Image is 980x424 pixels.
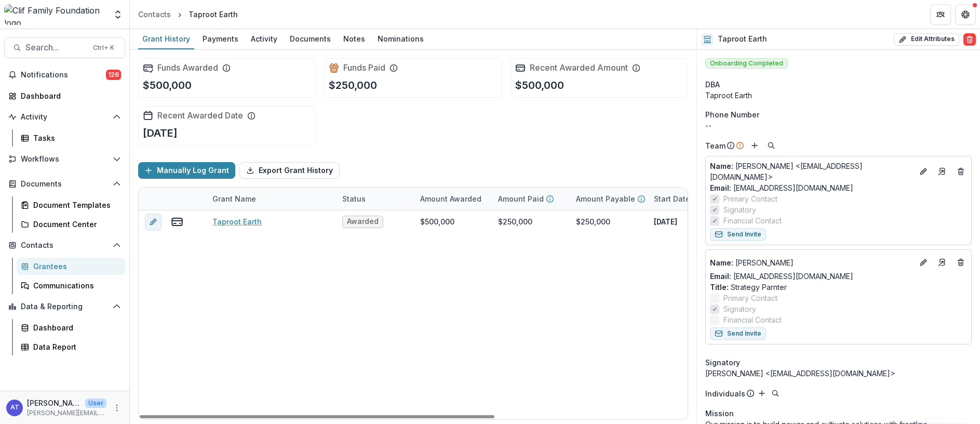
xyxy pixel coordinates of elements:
[17,319,125,336] a: Dashboard
[17,216,125,233] a: Document Center
[648,188,726,210] div: Start Date
[705,357,740,368] span: Signatory
[718,35,767,44] h2: Taproot Earth
[85,399,106,408] p: User
[21,155,109,164] span: Workflows
[157,63,218,73] h2: Funds Awarded
[21,302,109,311] span: Data & Reporting
[705,368,972,379] div: [PERSON_NAME] <[EMAIL_ADDRESS][DOMAIN_NAME]>
[4,4,106,25] img: Clif Family Foundation logo
[33,219,117,230] div: Document Center
[33,322,117,333] div: Dashboard
[25,43,87,52] span: Search...
[710,271,853,282] a: Email: [EMAIL_ADDRESS][DOMAIN_NAME]
[206,188,336,210] div: Grant Name
[4,237,125,254] button: Open Contacts
[373,29,428,49] a: Nominations
[157,111,243,121] h2: Recent Awarded Date
[765,139,777,152] button: Search
[21,71,106,79] span: Notifications
[710,327,766,340] button: Send Invite
[530,63,628,73] h2: Recent Awarded Amount
[769,387,782,400] button: Search
[21,113,109,122] span: Activity
[212,216,262,227] a: Taproot Earth
[111,402,123,414] button: More
[723,303,756,314] span: Signatory
[4,176,125,192] button: Open Documents
[91,42,116,54] div: Ctrl + K
[723,314,782,325] span: Financial Contact
[963,33,976,46] button: Delete
[33,341,117,352] div: Data Report
[492,188,570,210] div: Amount Paid
[339,29,369,49] a: Notes
[710,258,733,267] span: Name :
[710,183,731,192] span: Email:
[756,387,768,400] button: Add
[4,67,125,83] button: Notifications126
[17,277,125,294] a: Communications
[4,37,125,58] button: Search...
[414,188,492,210] div: Amount Awarded
[576,193,635,204] p: Amount Payable
[145,214,162,230] button: edit
[723,215,782,226] span: Financial Contact
[17,196,125,214] a: Document Templates
[723,204,756,215] span: Signatory
[171,216,183,228] button: view-payments
[705,120,972,131] div: --
[748,139,761,152] button: Add
[17,258,125,275] a: Grantees
[138,9,171,20] div: Contacts
[654,216,677,227] p: [DATE]
[21,241,109,250] span: Contacts
[955,4,976,25] button: Get Help
[4,298,125,315] button: Open Data & Reporting
[33,261,117,272] div: Grantees
[498,216,532,227] div: $250,000
[21,90,117,101] div: Dashboard
[515,77,564,93] p: $500,000
[710,272,731,281] span: Email:
[33,280,117,291] div: Communications
[247,31,281,46] div: Activity
[917,165,930,178] button: Edit
[414,193,488,204] div: Amount Awarded
[705,90,972,101] div: Taproot Earth
[705,58,788,69] span: Onboarding Completed
[705,79,720,90] span: DBA
[329,77,377,93] p: $250,000
[710,282,967,293] p: Strategy Parnter
[336,188,414,210] div: Status
[498,193,544,204] p: Amount Paid
[343,63,385,73] h2: Funds Paid
[206,193,262,204] div: Grant Name
[934,254,950,271] a: Go to contact
[198,29,243,49] a: Payments
[239,162,340,179] button: Export Grant History
[339,31,369,46] div: Notes
[570,188,648,210] div: Amount Payable
[138,29,194,49] a: Grant History
[138,162,235,179] button: Manually Log Grant
[336,193,372,204] div: Status
[705,109,759,120] span: Phone Number
[347,217,379,226] span: Awarded
[17,129,125,147] a: Tasks
[198,31,243,46] div: Payments
[27,408,106,418] p: [PERSON_NAME][EMAIL_ADDRESS][DOMAIN_NAME]
[648,193,696,204] div: Start Date
[955,165,967,178] button: Deletes
[917,256,930,269] button: Edit
[710,257,913,268] p: [PERSON_NAME]
[134,7,242,22] nav: breadcrumb
[930,4,951,25] button: Partners
[4,87,125,104] a: Dashboard
[723,293,777,303] span: Primary Contact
